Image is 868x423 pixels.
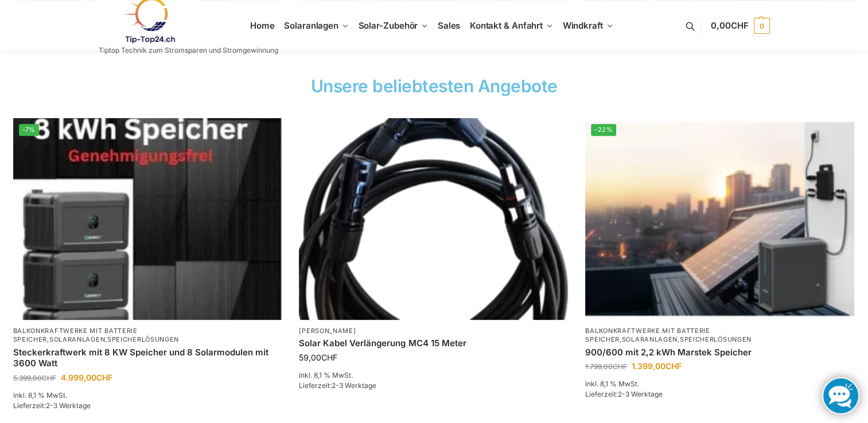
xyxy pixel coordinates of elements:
bdi: 1.399,00 [632,361,682,371]
span: 0 [754,18,770,34]
span: Kontakt & Anfahrt [470,20,543,31]
span: 2-3 Werktage [46,401,91,410]
span: Lieferzeit: [299,381,376,390]
span: Lieferzeit: [13,401,91,410]
a: Solaranlagen [49,335,105,343]
span: CHF [731,20,749,31]
span: Lieferzeit: [585,390,663,398]
a: Balkonkraftwerke mit Batterie Speicher [585,327,710,343]
span: 2-3 Werktage [332,381,376,390]
span: Sales [438,20,461,31]
img: Home 6 [299,118,568,320]
p: inkl. 8,1 % MwSt. [13,390,282,401]
a: Speicherlösungen [107,335,179,343]
span: Solaranlagen [284,20,338,31]
bdi: 59,00 [299,352,337,362]
a: Speicherlösungen [680,335,752,343]
p: , , [585,327,854,344]
a: Solar-Verlängerungskabel [299,118,568,320]
span: 2-3 Werktage [618,390,663,398]
span: Windkraft [563,20,603,31]
span: CHF [96,373,112,382]
span: CHF [665,361,682,371]
a: 900/600 mit 2,2 kWh Marstek Speicher [585,347,854,358]
bdi: 1.799,00 [585,362,627,371]
a: Steckerkraftwerk mit 8 KW Speicher und 8 Solarmodulen mit 3600 Watt [13,347,282,369]
a: -22%Balkonkraftwerk mit Marstek Speicher [585,118,854,320]
img: Home 5 [13,118,282,320]
a: Balkonkraftwerke mit Batterie Speicher [13,327,138,343]
p: inkl. 8,1 % MwSt. [299,370,568,381]
a: [PERSON_NAME] [299,327,356,335]
span: CHF [42,374,56,382]
h2: Unsere beliebtesten Angebote [10,77,859,95]
a: Solaranlagen [622,335,678,343]
p: Tiptop Technik zum Stromsparen und Stromgewinnung [99,47,278,54]
span: CHF [321,352,337,362]
p: inkl. 8,1 % MwSt. [585,379,854,389]
bdi: 4.999,00 [61,373,112,382]
p: , , [13,327,282,344]
img: Home 7 [585,118,854,320]
a: 0,00CHF 0 [711,9,769,43]
span: CHF [613,362,627,371]
span: 0,00 [711,20,748,31]
a: -7%Steckerkraftwerk mit 8 KW Speicher und 8 Solarmodulen mit 3600 Watt [13,118,282,320]
span: Solar-Zubehör [359,20,418,31]
a: Solar Kabel Verlängerung MC4 15 Meter [299,338,568,349]
bdi: 5.399,00 [13,374,56,382]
